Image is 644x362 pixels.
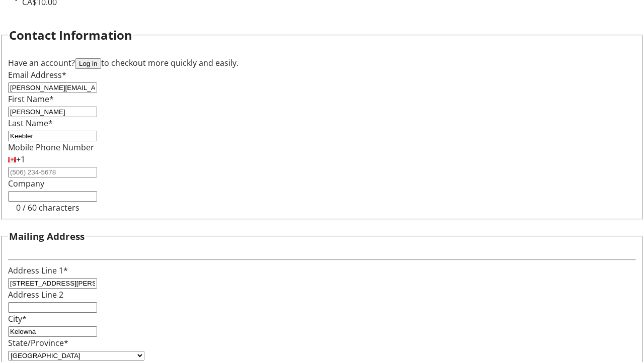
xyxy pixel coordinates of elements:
button: Log in [75,58,101,69]
label: Mobile Phone Number [8,142,94,153]
label: Email Address* [8,69,66,80]
label: Company [8,178,44,189]
input: Address [8,278,97,289]
label: First Name* [8,94,54,105]
h3: Mailing Address [9,229,85,243]
input: City [8,326,97,337]
div: Have an account? to checkout more quickly and easily. [8,57,636,69]
tr-character-limit: 0 / 60 characters [16,202,79,213]
h2: Contact Information [9,26,132,44]
label: City* [8,313,27,324]
label: Address Line 1* [8,265,68,276]
label: Address Line 2 [8,289,63,300]
label: State/Province* [8,337,68,348]
input: (506) 234-5678 [8,167,97,177]
label: Last Name* [8,118,53,129]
